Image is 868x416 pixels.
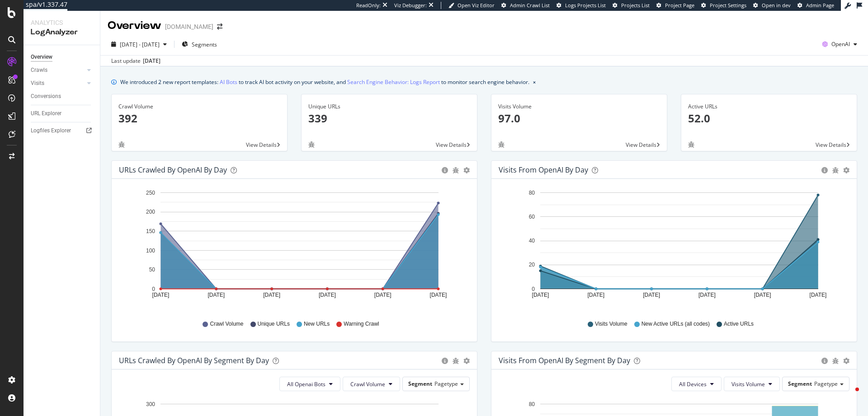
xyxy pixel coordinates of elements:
[499,165,588,174] div: Visits from OpenAI by day
[821,167,828,173] div: circle-info
[178,37,221,51] button: Segments
[642,320,710,328] span: New Active URLs (all codes)
[679,380,707,388] span: All Devices
[146,401,155,407] text: 300
[671,377,722,391] button: All Devices
[643,292,660,298] text: [DATE]
[31,109,61,118] div: URL Explorer
[529,262,535,268] text: 20
[263,292,280,298] text: [DATE]
[111,57,160,65] div: Last update
[463,358,470,364] div: gear
[394,2,427,9] div: Viz Debugger:
[31,52,94,62] a: Overview
[120,77,529,87] div: We introduced 2 new report templates: to track AI bot activity on your website, and to monitor se...
[149,266,156,273] text: 50
[108,37,170,51] button: [DATE] - [DATE]
[821,358,828,364] div: circle-info
[152,286,155,292] text: 0
[143,57,160,65] div: [DATE]
[806,2,834,9] span: Admin Page
[463,167,470,173] div: gear
[408,380,432,388] span: Segment
[119,165,227,174] div: URLs Crawled by OpenAI by day
[356,2,381,9] div: ReadOnly:
[31,92,61,101] div: Conversions
[246,141,277,149] span: View Details
[499,186,846,312] svg: A chart.
[436,141,467,149] span: View Details
[688,111,850,126] p: 52.0
[587,292,604,298] text: [DATE]
[501,2,550,9] a: Admin Crawl List
[287,380,325,388] span: All Openai Bots
[613,2,650,9] a: Projects List
[258,320,290,328] span: Unique URLs
[810,292,827,298] text: [DATE]
[724,377,780,391] button: Visits Volume
[499,356,630,365] div: Visits from OpenAI By Segment By Day
[308,141,315,148] div: bug
[217,23,222,30] div: arrow-right-arrow-left
[731,380,765,388] span: Visits Volume
[626,141,656,149] span: View Details
[797,2,834,9] a: Admin Page
[111,77,857,87] div: info banner
[434,380,458,388] span: Pagetype
[31,52,52,62] div: Overview
[192,41,217,48] span: Segments
[832,358,839,364] div: bug
[344,320,379,328] span: Warning Crawl
[31,65,47,75] div: Crawls
[31,79,44,88] div: Visits
[31,18,93,27] div: Analytics
[308,103,470,111] div: Unique URLs
[210,320,243,328] span: Crawl Volume
[498,103,660,111] div: Visits Volume
[498,141,505,148] div: bug
[108,18,161,33] div: Overview
[529,214,535,220] text: 60
[374,292,392,298] text: [DATE]
[350,380,385,388] span: Crawl Volume
[146,228,155,234] text: 150
[832,167,839,173] div: bug
[31,126,94,136] a: Logfiles Explorer
[843,358,849,364] div: gear
[146,209,155,215] text: 200
[208,292,225,298] text: [DATE]
[656,2,694,9] a: Project Page
[146,190,155,196] text: 250
[347,77,440,87] a: Search Engine Behavior: Logs Report
[119,356,269,365] div: URLs Crawled by OpenAI By Segment By Day
[529,401,535,407] text: 80
[458,2,495,9] span: Open Viz Editor
[343,377,400,391] button: Crawl Volume
[31,109,94,118] a: URL Explorer
[754,292,771,298] text: [DATE]
[304,320,330,328] span: New URLs
[498,111,660,126] p: 97.0
[788,380,812,388] span: Segment
[701,2,746,9] a: Project Settings
[688,103,850,111] div: Active URLs
[308,111,470,126] p: 339
[532,292,549,298] text: [DATE]
[843,167,849,173] div: gear
[165,22,213,31] div: [DOMAIN_NAME]
[118,111,280,126] p: 392
[152,292,170,298] text: [DATE]
[814,380,838,388] span: Pagetype
[529,190,535,196] text: 80
[119,186,467,312] svg: A chart.
[510,2,550,9] span: Admin Crawl List
[430,292,447,298] text: [DATE]
[529,238,535,244] text: 40
[698,292,716,298] text: [DATE]
[453,167,459,173] div: bug
[710,2,746,9] span: Project Settings
[442,358,448,364] div: circle-info
[31,27,93,37] div: LogAnalyzer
